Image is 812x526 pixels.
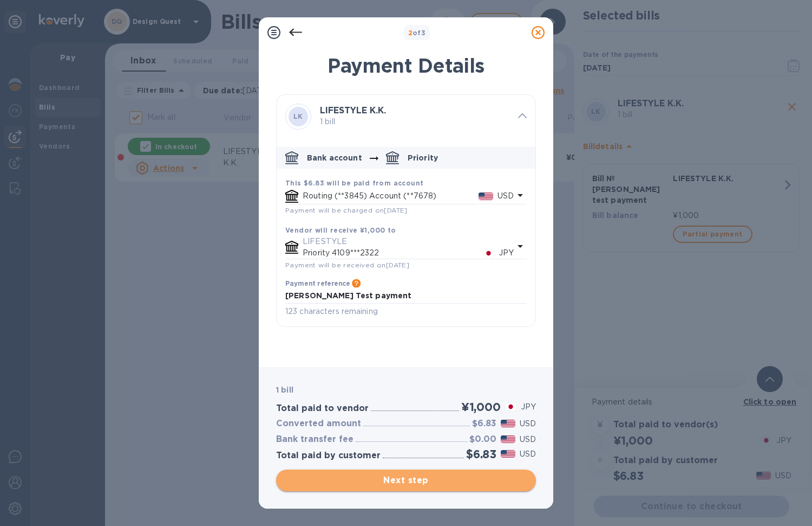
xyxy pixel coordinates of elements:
h3: Total paid by customer [276,451,381,461]
img: USD [501,420,515,427]
h1: Payment Details [276,54,536,77]
p: Bank account [307,152,362,163]
img: USD [479,193,493,200]
h3: Converted amount [276,419,361,429]
p: USD [497,190,514,202]
b: Vendor will receive ¥1,000 to [285,226,396,234]
h3: $0.00 [469,434,496,445]
h3: Total paid to vendor [276,403,369,414]
b: LK [293,112,303,120]
span: Payment will be charged on [DATE] [285,206,408,214]
p: Priority [408,152,438,163]
img: JPY [505,403,516,410]
div: LKLIFESTYLE K.K. 1 bill [277,95,535,138]
p: Priority 4109***2322 [303,247,483,259]
h3: $6.83 [472,419,496,429]
img: USD [501,450,515,458]
img: USD [501,435,515,443]
button: Next step [276,470,536,491]
span: 2 [408,29,412,37]
img: JPY [483,249,494,257]
p: LIFESTYLE [303,236,514,247]
p: 1 bill [320,116,509,127]
h3: Payment reference [285,280,350,287]
textarea: [PERSON_NAME] Test payment [285,291,527,300]
h3: Bank transfer fee [276,434,353,445]
b: of 3 [408,29,426,37]
b: This $6.83 will be paid from account [285,179,423,187]
p: 123 characters remaining [285,305,527,318]
p: JPY [521,401,536,413]
span: Next step [285,474,527,487]
div: default-method [277,143,535,326]
p: USD [520,448,536,460]
p: JPY [499,247,514,259]
p: USD [520,434,536,445]
h2: ¥1,000 [461,400,501,414]
h2: $6.83 [466,447,496,461]
b: 1 bill [276,386,293,394]
p: USD [520,418,536,429]
p: Routing (**3845) Account (**7678) [303,190,479,202]
b: LIFESTYLE K.K. [320,105,386,116]
span: Payment will be received on [DATE] [285,261,409,269]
